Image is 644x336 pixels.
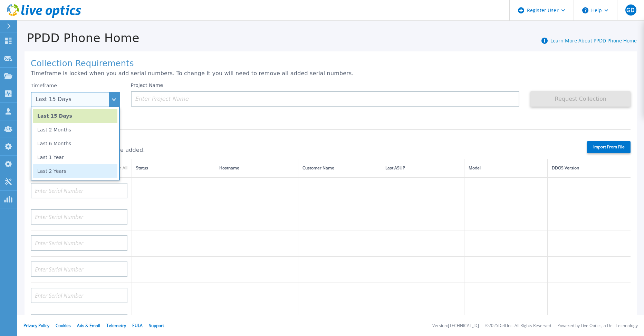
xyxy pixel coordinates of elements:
input: Enter Serial Number [31,235,127,251]
div: Last 15 Days [36,96,107,102]
h1: PPDD Phone Home [17,31,140,45]
label: Project Name [131,83,163,88]
h1: Collection Requirements [31,59,631,69]
a: Telemetry [106,323,126,328]
input: Enter Serial Number [31,209,127,225]
th: Last ASUP [381,159,464,178]
input: Enter Serial Number [31,183,127,198]
a: Ads & Email [77,323,100,328]
a: Cookies [56,323,71,328]
input: Enter Project Name [131,91,520,107]
li: Powered by Live Optics, a Dell Technology [557,324,638,328]
input: Enter Serial Number [31,288,127,303]
a: EULA [132,323,143,328]
th: Model [464,159,548,178]
th: Customer Name [298,159,381,178]
label: Timeframe [31,83,57,88]
li: Last 2 Months [33,123,117,137]
li: © 2025 Dell Inc. All Rights Reserved [485,324,551,328]
a: Privacy Policy [23,323,49,328]
input: Enter Serial Number [31,261,127,277]
li: Version: [TECHNICAL_ID] [432,324,479,328]
li: Last 6 Months [33,137,117,150]
li: Last 1 Year [33,150,117,164]
a: Learn More About PPDD Phone Home [550,37,637,44]
th: Status [132,159,215,178]
th: Hostname [215,159,298,178]
span: GD [626,7,635,13]
label: Import From File [587,141,631,153]
p: Timeframe is locked when you add serial numbers. To change it you will need to remove all added s... [31,70,631,77]
li: Last 15 Days [33,109,117,123]
button: Request Collection [530,91,631,107]
input: Enter Serial Number [31,314,127,329]
a: Support [149,323,164,328]
th: DDOS Version [547,159,631,178]
li: Last 2 Years [33,164,117,178]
